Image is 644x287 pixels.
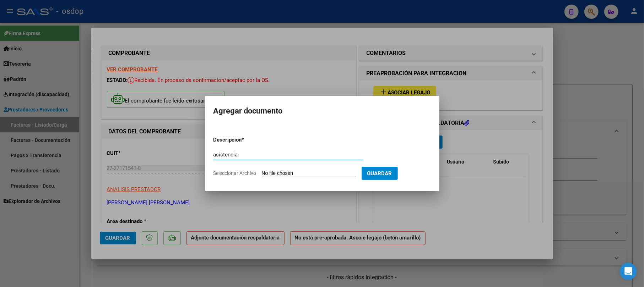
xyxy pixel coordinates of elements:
span: Guardar [367,170,392,177]
div: Open Intercom Messenger [620,263,637,280]
p: Descripcion [213,136,279,144]
button: Guardar [362,167,398,180]
h2: Agregar documento [213,104,431,118]
span: Seleccionar Archivo [213,170,256,176]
